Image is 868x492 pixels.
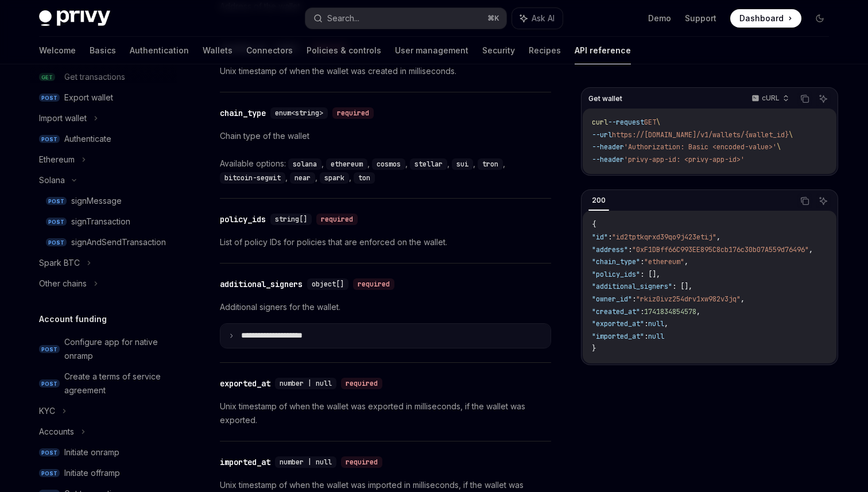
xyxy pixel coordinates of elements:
code: tron [478,158,503,170]
span: : [], [640,270,660,279]
button: Ask AI [816,91,831,106]
div: Authenticate [64,132,111,146]
a: Dashboard [730,9,801,28]
div: , [478,157,507,171]
div: required [332,107,374,119]
div: Import wallet [39,111,87,125]
a: Basics [90,37,116,64]
div: , [372,157,410,171]
a: Security [482,37,515,64]
span: "exported_at" [592,319,644,328]
div: Available options: [220,157,551,184]
button: Search...⌘K [305,8,506,29]
code: bitcoin-segwit [220,172,285,184]
span: "additional_signers" [592,282,672,291]
div: required [341,456,382,468]
span: --header [592,155,624,164]
span: : [632,295,636,304]
span: number | null [280,458,332,467]
code: spark [320,172,349,184]
span: "id" [592,233,608,242]
a: POSTsignAndSendTransaction [30,232,177,253]
div: Initiate offramp [64,466,120,480]
div: Search... [327,11,359,25]
div: signMessage [71,194,122,208]
a: User management [395,37,468,64]
code: ethereum [326,158,367,170]
span: : [644,319,648,328]
p: Additional signers for the wallet. [220,300,551,314]
a: Policies & controls [307,37,381,64]
div: Initiate onramp [64,445,119,459]
span: POST [46,218,67,226]
div: Spark BTC [39,256,80,270]
span: curl [592,118,608,127]
span: "imported_at" [592,332,644,341]
span: : [644,332,648,341]
span: : [640,257,644,266]
div: , [452,157,478,171]
span: POST [39,379,60,388]
span: "rkiz0ivz254drv1xw982v3jq" [636,295,741,304]
p: cURL [762,94,780,103]
div: Configure app for native onramp [64,335,170,363]
div: Solana [39,173,65,187]
span: "policy_ids" [592,270,640,279]
span: POST [46,238,67,247]
a: POSTInitiate onramp [30,442,177,463]
div: Create a terms of service agreement [64,370,170,397]
div: , [288,157,326,171]
span: 'Authorization: Basic <encoded-value>' [624,142,777,152]
span: object[] [312,280,344,289]
span: \ [777,142,781,152]
div: KYC [39,404,55,418]
span: : [640,307,644,316]
div: 200 [588,193,609,207]
span: : [628,245,632,254]
div: signTransaction [71,215,130,228]
a: POSTsignMessage [30,191,177,211]
span: "0xF1DBff66C993EE895C8cb176c30b07A559d76496" [632,245,809,254]
a: Recipes [529,37,561,64]
a: Wallets [203,37,232,64]
span: "id2tptkqrxd39qo9j423etij" [612,233,716,242]
span: "address" [592,245,628,254]
div: signAndSendTransaction [71,235,166,249]
span: \ [789,130,793,140]
div: Accounts [39,425,74,439]
span: , [809,245,813,254]
span: 1741834854578 [644,307,696,316]
button: Ask AI [816,193,831,208]
span: : [], [672,282,692,291]
p: List of policy IDs for policies that are enforced on the wallet. [220,235,551,249]
span: POST [46,197,67,206]
a: Demo [648,13,671,24]
div: required [353,278,394,290]
span: POST [39,448,60,457]
div: chain_type [220,107,266,119]
button: cURL [745,89,794,109]
div: , [320,171,354,184]
span: null [648,332,664,341]
span: null [648,319,664,328]
code: ton [354,172,375,184]
span: --request [608,118,644,127]
a: POSTsignTransaction [30,211,177,232]
a: POSTExport wallet [30,87,177,108]
span: Get wallet [588,94,622,103]
span: , [664,319,668,328]
span: "ethereum" [644,257,684,266]
button: Ask AI [512,8,563,29]
div: , [326,157,372,171]
code: solana [288,158,321,170]
span: Ask AI [532,13,555,24]
div: additional_signers [220,278,303,290]
div: , [220,171,290,184]
p: Chain type of the wallet [220,129,551,143]
span: ⌘ K [487,14,499,23]
a: POSTCreate a terms of service agreement [30,366,177,401]
code: cosmos [372,158,405,170]
div: , [290,171,320,184]
span: "chain_type" [592,257,640,266]
div: Export wallet [64,91,113,104]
